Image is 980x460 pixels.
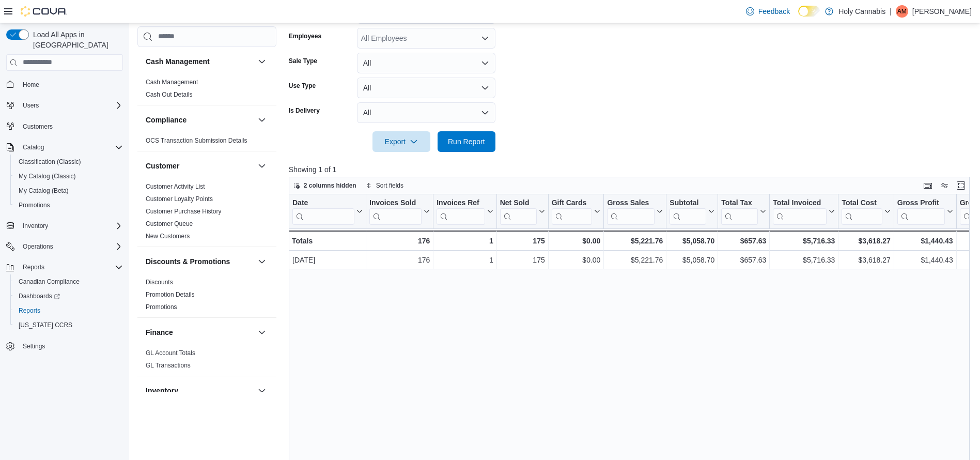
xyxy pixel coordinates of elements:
div: $657.63 [721,235,766,247]
div: $3,618.27 [842,254,890,266]
button: Customers [2,119,127,134]
a: OCS Transaction Submission Details [146,136,247,144]
span: My Catalog (Beta) [19,187,69,195]
label: Use Type [289,82,316,90]
button: Compliance [256,113,268,126]
a: Customer Purchase History [146,207,222,214]
div: Customer [137,180,276,246]
span: My Catalog (Beta) [14,185,123,197]
label: Is Delivery [289,106,320,115]
button: All [357,53,495,73]
div: Totals [292,235,363,247]
a: Promotion Details [146,290,195,298]
span: Users [19,99,123,112]
span: Operations [23,242,53,251]
span: Customer Loyalty Points [146,194,213,203]
a: Dashboards [10,289,127,303]
div: Total Invoiced [773,198,827,208]
span: GL Account Totals [146,348,195,357]
button: Operations [2,239,127,254]
button: Export [372,131,430,152]
span: Discounts [146,278,173,286]
button: My Catalog (Beta) [10,183,127,198]
span: Customers [23,122,53,131]
button: Gift Cards [551,198,600,224]
div: Net Sold [500,198,536,208]
span: Dashboards [19,292,60,300]
button: Inventory [256,384,268,396]
h3: Inventory [146,385,178,395]
div: Cash Management [137,75,276,104]
a: Reports [14,304,44,317]
span: Canadian Compliance [14,275,123,288]
div: Gift Cards [551,198,592,208]
div: Finance [137,346,276,375]
button: All [357,102,495,123]
span: Export [379,131,424,152]
span: AM [897,5,907,18]
a: Customers [19,120,57,133]
h3: Finance [146,327,173,337]
div: Gift Card Sales [551,198,592,224]
div: [DATE] [292,254,363,266]
a: Dashboards [14,290,64,302]
button: Classification (Classic) [10,155,127,169]
button: Invoices Ref [437,198,493,224]
span: Customer Activity List [146,182,205,190]
span: Home [19,78,123,91]
button: Catalog [19,141,48,154]
span: Classification (Classic) [14,156,123,168]
a: Customer Loyalty Points [146,195,213,202]
button: Home [2,77,127,92]
button: Discounts & Promotions [256,255,268,267]
span: Promotions [19,201,50,209]
button: Cash Management [146,56,254,66]
span: Users [23,101,39,110]
button: Inventory [2,219,127,233]
span: Cash Out Details [146,90,193,98]
div: Invoices Ref [437,198,485,224]
button: 2 columns hidden [289,179,361,192]
p: Showing 1 of 1 [289,164,977,175]
p: | [890,5,892,18]
div: $1,440.43 [897,254,953,266]
button: Cash Management [256,55,268,67]
span: Reports [19,261,123,273]
div: $5,221.76 [607,235,663,247]
div: Total Tax [721,198,758,208]
a: Settings [19,340,49,352]
button: My Catalog (Classic) [10,169,127,183]
div: $0.00 [551,235,600,247]
span: OCS Transaction Submission Details [146,136,247,144]
button: Total Tax [721,198,766,224]
span: Canadian Compliance [19,278,80,286]
div: 175 [500,254,545,266]
p: [PERSON_NAME] [912,5,972,18]
span: Customer Purchase History [146,207,222,215]
div: Subtotal [670,198,706,208]
button: Users [2,98,127,113]
button: Date [292,198,363,224]
div: $5,716.33 [773,235,835,247]
input: Dark Mode [798,6,820,17]
span: Run Report [448,136,485,147]
a: Canadian Compliance [14,275,84,288]
button: Subtotal [670,198,714,224]
a: Cash Management [146,78,198,85]
span: Reports [19,306,40,315]
button: Compliance [146,114,254,125]
div: Total Invoiced [773,198,827,224]
button: Total Invoiced [773,198,835,224]
span: Home [23,81,39,89]
button: Net Sold [500,198,545,224]
span: Catalog [19,141,123,154]
div: 1 [437,235,493,247]
img: Cova [21,6,67,17]
div: $0.00 [552,254,601,266]
div: $5,221.76 [607,254,663,266]
button: Inventory [146,385,254,395]
p: Holy Cannabis [838,5,885,18]
div: Gross Sales [607,198,655,224]
a: Customer Queue [146,220,193,227]
span: GL Transactions [146,361,191,369]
